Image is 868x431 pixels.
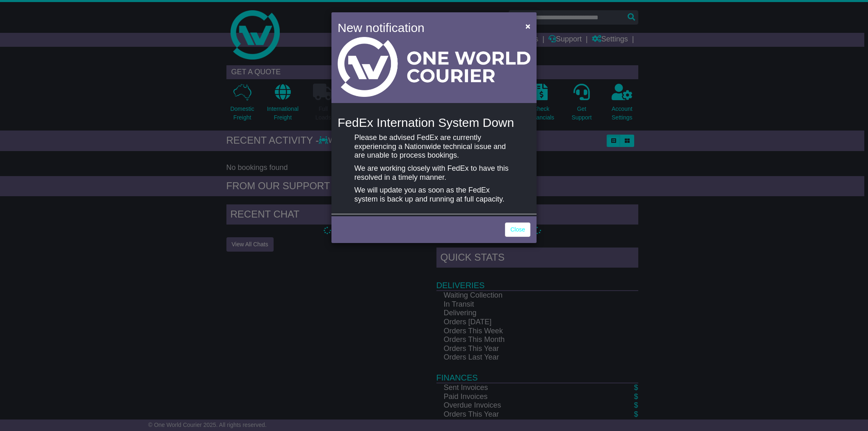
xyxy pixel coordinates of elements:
[354,186,514,204] p: We will update you as soon as the FedEx system is back up and running at full capacity.
[525,21,530,31] span: ×
[338,116,530,129] h4: FedEx Internation System Down
[354,133,514,160] p: Please be advised FedEx are currently experiencing a Nationwide technical issue and are unable to...
[338,18,514,37] h4: New notification
[338,37,530,97] img: Light
[521,18,535,34] button: Close
[354,164,514,182] p: We are working closely with FedEx to have this resolved in a timely manner.
[505,222,530,237] a: Close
